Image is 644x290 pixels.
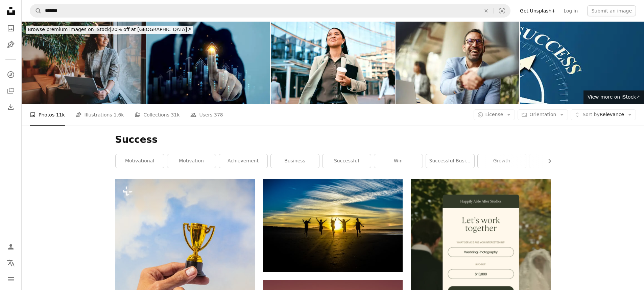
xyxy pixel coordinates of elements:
[4,68,18,81] a: Explore
[4,22,18,35] a: Photos
[587,5,636,16] button: Submit an image
[116,154,164,168] a: motivational
[115,134,551,146] h1: Success
[76,104,124,126] a: Illustrations 1.6k
[171,111,180,118] span: 31k
[559,5,582,16] a: Log in
[494,4,510,17] button: Visual search
[28,27,111,32] span: Browse premium images on iStock |
[582,112,599,117] span: Sort by
[374,154,423,168] a: win
[28,27,191,32] span: 20% off at [GEOGRAPHIC_DATA] ↗
[4,38,18,51] a: Illustrations
[146,22,270,104] img: Business development chart and goal strategy. Market analysis and investment financial growth cha...
[190,104,223,126] a: Users 378
[323,154,371,168] a: successful
[516,5,559,16] a: Get Unsplash+
[529,112,556,117] span: Orientation
[271,22,395,104] img: Confident Businesswoman Walking with Coffee Outside Modern Office Building
[271,154,319,168] a: business
[167,154,216,168] a: motivation
[474,109,515,120] button: License
[478,154,526,168] a: growth
[30,4,42,17] button: Search Unsplash
[518,109,568,120] button: Orientation
[426,154,474,168] a: successful business
[529,154,578,168] a: trophy
[263,179,403,272] img: people jumping on shore front of golden hour
[396,22,520,104] img: Happy businessman shaking hands with his colleague on a meeting in the office.
[214,111,223,118] span: 378
[485,112,503,117] span: License
[543,154,551,168] button: scroll list to the right
[583,90,644,104] a: View more on iStock↗
[30,4,510,18] form: Find visuals sitewide
[4,84,18,98] a: Collections
[4,100,18,114] a: Download History
[4,240,18,254] a: Log in / Sign up
[114,111,124,118] span: 1.6k
[520,22,644,104] img: Compass needle pointing toward the word SUCCESS on blue background symbolizing direction, progres...
[588,94,640,100] span: View more on iStock ↗
[4,256,18,270] button: Language
[135,104,180,126] a: Collections 31k
[479,4,494,17] button: Clear
[4,272,18,286] button: Menu
[571,109,636,120] button: Sort byRelevance
[263,222,403,229] a: people jumping on shore front of golden hour
[22,22,146,104] img: Business woman using laptop
[22,22,197,38] a: Browse premium images on iStock|20% off at [GEOGRAPHIC_DATA]↗
[582,111,624,118] span: Relevance
[219,154,267,168] a: achievement
[115,273,255,280] a: a hand holding a gold trophy against a blue sky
